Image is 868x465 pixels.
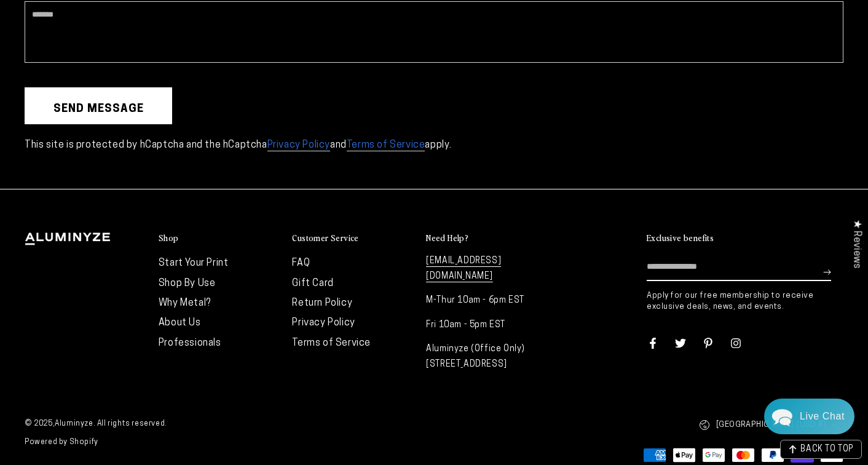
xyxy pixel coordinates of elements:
[25,439,98,446] a: Powered by Shopify
[159,298,211,308] a: Why Metal?
[426,232,548,244] summary: Need Help?
[159,232,280,244] summary: Shop
[347,140,425,151] a: Terms of Service
[800,399,845,434] div: Contact Us Directly
[426,232,468,244] h2: Need Help?
[716,418,826,432] span: [GEOGRAPHIC_DATA] (USD $)
[159,232,179,244] h2: Shop
[292,258,310,268] a: FAQ
[159,258,229,268] a: Start Your Print
[267,140,330,151] a: Privacy Policy
[647,290,843,312] p: Apply for our free membership to receive exclusive deals, news, and events.
[426,341,548,372] p: Aluminyze (Office Only) [STREET_ADDRESS]
[845,210,868,278] div: Click to open Judge.me floating reviews tab
[292,232,358,244] h2: Customer Service
[823,253,831,290] button: Subscribe
[25,137,843,154] p: This site is protected by hCaptcha and the hCaptcha and apply.
[55,420,93,427] a: Aluminyze
[699,411,843,438] button: [GEOGRAPHIC_DATA] (USD $)
[25,87,172,124] button: Send message
[25,415,434,434] small: © 2025, . All rights reserved.
[647,232,843,244] summary: Exclusive benefits
[800,445,854,454] span: BACK TO TOP
[426,293,548,308] p: M-Thur 10am - 6pm EST
[764,399,854,434] div: Chat widget toggle
[292,232,414,244] summary: Customer Service
[292,318,355,328] a: Privacy Policy
[426,256,501,282] a: [EMAIL_ADDRESS][DOMAIN_NAME]
[292,279,333,288] a: Gift Card
[426,317,548,333] p: Fri 10am - 5pm EST
[159,279,216,288] a: Shop By Use
[159,318,201,328] a: About Us
[292,298,352,308] a: Return Policy
[647,232,714,244] h2: Exclusive benefits
[159,338,221,348] a: Professionals
[292,338,371,348] a: Terms of Service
